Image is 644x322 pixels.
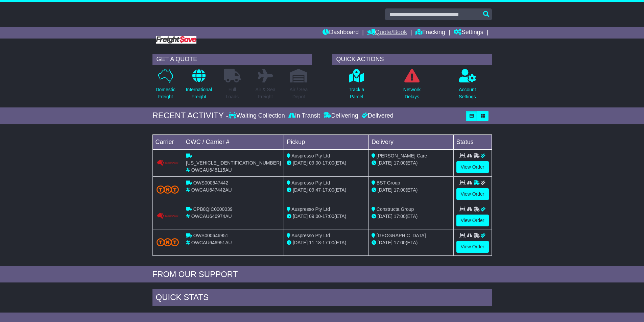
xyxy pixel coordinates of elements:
span: 17:00 [394,187,406,193]
a: NetworkDelays [403,69,421,104]
p: Air / Sea Depot [290,86,308,100]
span: CPB8QIC0000039 [193,206,233,212]
span: Constructa Group [377,206,414,212]
span: [DATE] [378,187,392,193]
img: TNT_Domestic.png [157,185,179,194]
a: Quote/Book [367,27,407,39]
span: Auspresso Pty Ltd [291,206,330,212]
p: Domestic Freight [156,86,175,100]
p: Track a Parcel [349,86,364,100]
div: - (ETA) [287,213,366,220]
span: [DATE] [378,240,392,245]
span: 17:00 [394,214,406,219]
a: View Order [456,215,489,226]
span: 09:00 [309,160,321,166]
p: Account Settings [459,86,476,100]
img: TNT_Domestic.png [157,238,179,246]
span: OWCAU646974AU [191,214,232,219]
div: Waiting Collection [229,112,286,120]
span: BST Group [377,180,400,185]
div: GET A QUOTE [152,54,312,65]
div: (ETA) [372,213,451,220]
span: Auspresso Pty Ltd [291,233,330,238]
span: [DATE] [378,160,392,166]
p: International Freight [186,86,212,100]
td: Delivery [368,134,453,149]
p: Full Loads [224,86,241,100]
p: Network Delays [403,86,421,100]
div: FROM OUR SUPPORT [152,270,492,279]
div: Delivering [322,112,360,120]
td: Pickup [284,134,369,149]
a: AccountSettings [458,69,476,104]
span: OWS000647442 [193,180,229,185]
span: 09:47 [309,187,321,193]
div: (ETA) [372,159,451,167]
span: [DATE] [293,240,308,245]
a: View Order [456,161,489,173]
img: GetCarrierServiceLogo [157,213,179,220]
span: 17:00 [323,187,334,193]
span: [DATE] [378,214,392,219]
img: Couriers_Please.png [157,159,179,167]
span: [DATE] [293,187,308,193]
a: Settings [454,27,483,39]
span: 17:00 [323,160,334,166]
div: RECENT ACTIVITY - [152,111,229,121]
div: - (ETA) [287,159,366,167]
td: Status [453,134,492,149]
span: 11:18 [309,240,321,245]
span: 17:00 [394,240,406,245]
td: OWC / Carrier # [183,134,284,149]
span: OWCAU647442AU [191,187,232,193]
span: 17:00 [323,240,334,245]
a: DomesticFreight [155,69,175,104]
div: QUICK ACTIONS [332,54,492,65]
span: [US_VEHICLE_IDENTIFICATION_NUMBER] [186,160,281,166]
span: Auspresso Pty Ltd [291,180,330,185]
p: Air & Sea Freight [256,86,276,100]
a: Dashboard [323,27,359,39]
div: - (ETA) [287,187,366,194]
span: Auspresso Pty Ltd [291,153,330,158]
div: (ETA) [372,239,451,246]
span: 17:00 [323,214,334,219]
span: [GEOGRAPHIC_DATA] [377,233,426,238]
a: InternationalFreight [186,69,212,104]
span: OWCAU648115AU [191,167,232,173]
a: View Order [456,241,489,253]
a: Tracking [415,27,445,39]
a: View Order [456,188,489,200]
td: Carrier [152,134,183,149]
img: Freight Save [156,36,196,44]
span: OWS000646951 [193,233,229,238]
div: Quick Stats [152,289,492,307]
span: [DATE] [293,160,308,166]
div: (ETA) [372,187,451,194]
span: [DATE] [293,214,308,219]
div: - (ETA) [287,239,366,246]
a: Track aParcel [348,69,364,104]
span: [PERSON_NAME] Care [377,153,427,158]
div: In Transit [287,112,322,120]
span: OWCAU646951AU [191,240,232,245]
span: 17:00 [394,160,406,166]
div: Delivered [360,112,393,120]
span: 09:00 [309,214,321,219]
